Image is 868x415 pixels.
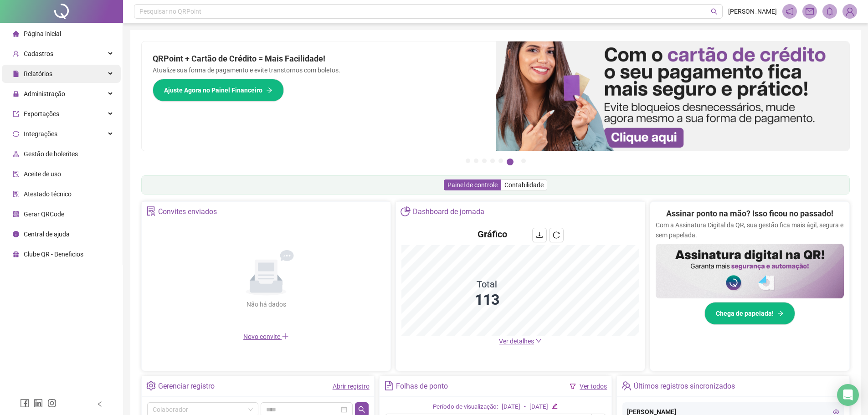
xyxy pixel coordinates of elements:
[806,7,814,15] span: mail
[433,402,498,412] div: Período de visualização:
[490,159,495,163] button: 4
[833,409,839,415] span: eye
[13,231,19,237] span: info-circle
[13,211,19,217] span: qrcode
[164,85,262,95] span: Ajuste Agora no Painel Financeiro
[13,191,19,197] span: solution
[34,399,43,408] span: linkedin
[13,111,19,117] span: export
[13,71,19,77] span: file
[521,159,526,163] button: 7
[843,5,857,18] img: 86506
[447,181,498,189] span: Painel de controle
[13,131,19,137] span: sync
[224,299,308,309] div: Não há dados
[716,308,774,318] span: Chega de papelada!
[243,333,289,340] span: Novo convite
[47,399,56,408] span: instagram
[13,251,19,257] span: gift
[499,338,542,345] a: Ver detalhes down
[24,70,52,77] span: Relatórios
[153,52,485,65] h2: QRPoint + Cartão de Crédito = Mais Facilidade!
[502,402,520,412] div: [DATE]
[282,333,289,340] span: plus
[266,87,272,93] span: arrow-right
[97,401,103,407] span: left
[656,220,844,240] p: Com a Assinatura Digital da QR, sua gestão fica mais ágil, segura e sem papelada.
[24,130,57,138] span: Integrações
[728,6,777,16] span: [PERSON_NAME]
[498,159,503,163] button: 5
[24,231,70,238] span: Central de ajuda
[580,383,607,390] a: Ver todos
[482,159,487,163] button: 3
[504,181,544,189] span: Contabilidade
[13,51,19,57] span: user-add
[153,79,284,102] button: Ajuste Agora no Painel Financeiro
[24,50,53,57] span: Cadastros
[24,210,64,218] span: Gerar QRCode
[656,244,844,298] img: banner%2F02c71560-61a6-44d4-94b9-c8ab97240462.png
[529,402,548,412] div: [DATE]
[153,65,485,75] p: Atualize sua forma de pagamento e evite transtornos com boletos.
[13,171,19,177] span: audit
[466,159,470,163] button: 1
[13,31,19,37] span: home
[499,338,534,345] span: Ver detalhes
[13,151,19,157] span: apartment
[826,7,834,15] span: bell
[553,231,560,239] span: reload
[396,379,448,394] div: Folhas de ponto
[24,110,59,118] span: Exportações
[333,383,370,390] a: Abrir registro
[704,302,795,325] button: Chega de papelada!
[146,206,156,216] span: solution
[621,381,631,390] span: team
[634,379,735,394] div: Últimos registros sincronizados
[524,402,526,412] div: -
[24,90,65,97] span: Administração
[496,41,850,151] img: banner%2F75947b42-3b94-469c-a360-407c2d3115d7.png
[570,383,576,389] span: filter
[507,159,514,165] button: 6
[24,170,61,178] span: Aceite de uso
[478,228,507,241] h4: Gráfico
[552,403,558,409] span: edit
[158,379,215,394] div: Gerenciar registro
[474,159,478,163] button: 2
[786,7,794,15] span: notification
[666,207,833,220] h2: Assinar ponto na mão? Isso ficou no passado!
[358,406,365,413] span: search
[777,310,784,317] span: arrow-right
[158,204,217,220] div: Convites enviados
[20,399,29,408] span: facebook
[413,204,484,220] div: Dashboard de jornada
[536,231,543,239] span: download
[24,30,61,37] span: Página inicial
[13,91,19,97] span: lock
[146,381,156,390] span: setting
[24,190,72,198] span: Atestado técnico
[711,8,718,15] span: search
[837,384,859,406] div: Open Intercom Messenger
[535,338,542,344] span: down
[24,251,83,258] span: Clube QR - Beneficios
[384,381,394,390] span: file-text
[401,206,410,216] span: pie-chart
[24,150,78,158] span: Gestão de holerites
